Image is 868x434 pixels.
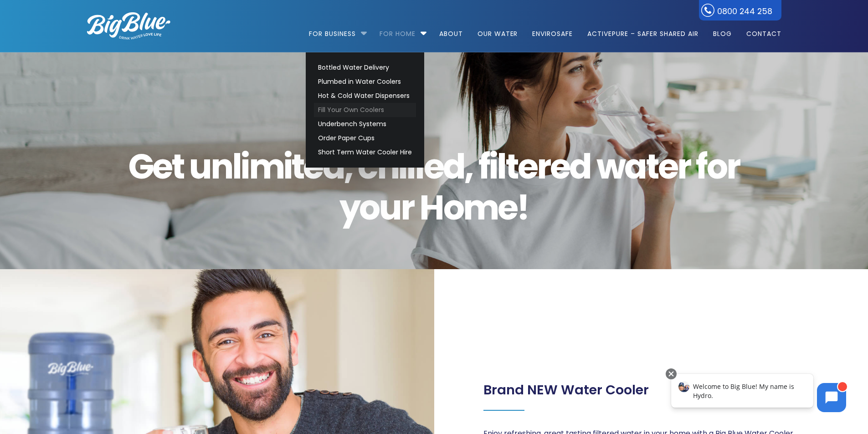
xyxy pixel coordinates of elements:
iframe: Chatbot [662,367,855,421]
img: logo [87,12,170,40]
a: Plumbed in Water Coolers [314,75,416,89]
span: Get unlimited, chilled, filtered water for your Home! [102,146,766,228]
a: Short Term Water Cooler Hire [314,145,416,159]
a: Underbench Systems [314,117,416,131]
a: Fill Your Own Coolers [314,103,416,117]
a: Bottled Water Delivery [314,61,416,75]
a: Hot & Cold Water Dispensers [314,89,416,103]
h2: Brand NEW Water Cooler [483,382,649,398]
div: Page 1 [483,370,649,398]
a: Order Paper Cups [314,131,416,145]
